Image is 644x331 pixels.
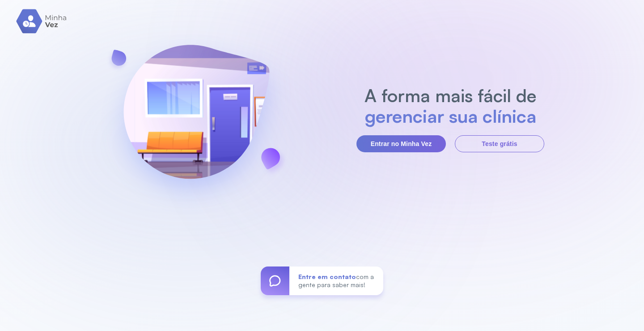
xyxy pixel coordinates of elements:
[298,273,356,280] span: Entre em contato
[360,106,541,126] h2: gerenciar sua clínica
[360,85,541,106] h2: A forma mais fácil de
[261,267,383,295] a: Entre em contatocom a gente para saber mais!
[356,135,446,152] button: Entrar no Minha Vez
[289,267,383,295] div: com a gente para saber mais!
[16,9,68,34] img: logo.svg
[455,135,544,152] button: Teste grátis
[100,21,293,216] img: banner-login.svg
